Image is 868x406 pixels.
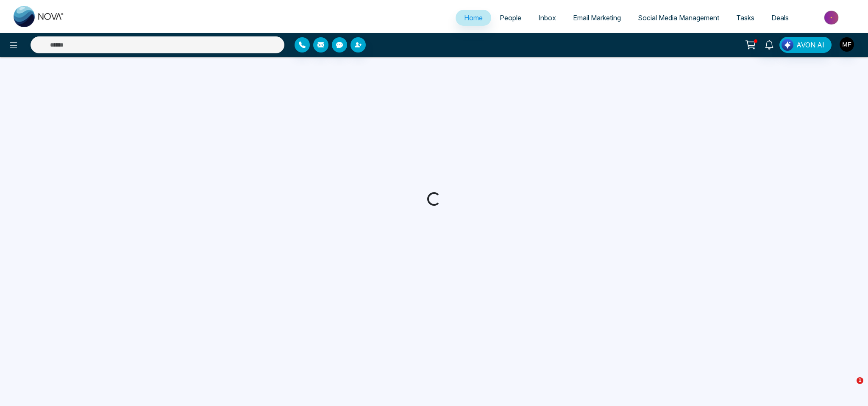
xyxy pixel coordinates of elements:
span: Email Marketing [573,14,621,22]
a: Tasks [728,10,763,26]
a: Inbox [530,10,565,26]
a: Email Marketing [565,10,629,26]
span: 1 [857,377,863,384]
img: Nova CRM Logo [14,6,64,27]
span: People [500,14,521,22]
span: Inbox [538,14,556,22]
button: AVON AI [779,37,832,53]
img: User Avatar [840,37,854,52]
span: Tasks [736,14,754,22]
img: Market-place.gif [801,8,863,27]
a: Social Media Management [629,10,728,26]
span: Deals [771,14,789,22]
img: Lead Flow [782,39,793,51]
a: Deals [763,10,797,26]
span: Home [464,14,483,22]
a: People [491,10,530,26]
a: Home [456,10,491,26]
iframe: Intercom live chat [839,377,860,398]
span: Social Media Management [638,14,719,22]
span: AVON AI [796,40,824,50]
